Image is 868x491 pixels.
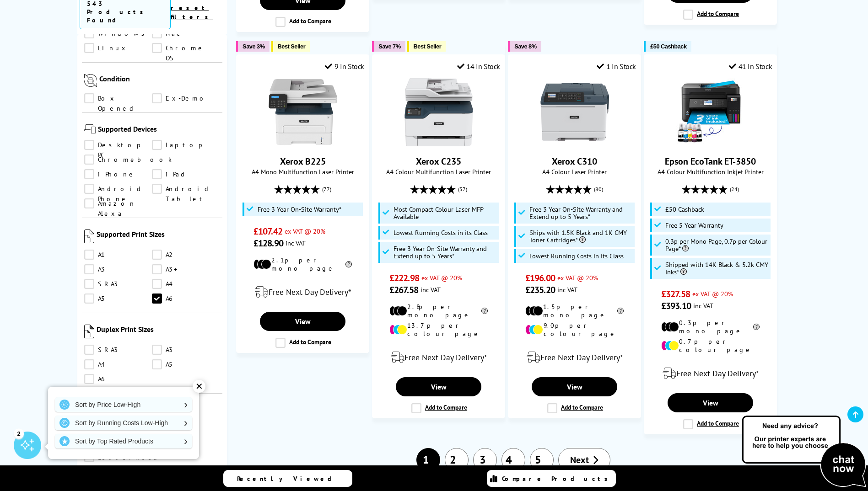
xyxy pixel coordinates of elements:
[407,41,446,52] button: Best Seller
[253,237,283,249] span: £128.90
[552,155,597,167] a: Xerox C310
[411,403,467,413] label: Add to Compare
[547,403,603,413] label: Add to Compare
[514,43,536,50] span: Save 8%
[513,167,636,176] span: A4 Colour Laser Printer
[84,374,152,384] a: A6
[730,181,739,198] span: (24)
[84,325,95,338] img: Duplex Print Sizes
[152,43,220,53] a: Chrome OS
[729,62,772,71] div: 41 In Stock
[668,393,753,412] a: View
[269,78,337,146] img: Xerox B225
[597,62,636,71] div: 1 In Stock
[525,321,624,338] li: 9.0p per colour page
[372,41,405,52] button: Save 7%
[171,4,213,21] a: reset filters
[421,285,441,294] span: inc VAT
[84,264,152,274] a: A3
[404,139,473,148] a: Xerox C235
[693,301,713,310] span: inc VAT
[241,167,364,176] span: A4 Mono Multifunction Laser Printer
[389,284,418,296] span: £267.58
[661,288,690,300] span: £327.58
[152,93,220,103] a: Ex-Demo
[487,470,616,487] a: Compare Products
[661,319,760,335] li: 0.3p per mono page
[152,140,220,150] a: Laptop
[665,238,769,252] span: 0.3p per Mono Page, 0.7p per Colour Page*
[529,206,633,220] span: Free 3 Year On-Site Warranty and Extend up to 5 Years*
[683,10,739,20] label: Add to Compare
[665,206,704,213] span: £50 Cashback
[286,239,306,247] span: inc VAT
[394,206,497,220] span: Most Compact Colour Laser MFP Available
[55,397,192,412] a: Sort by Price Low-High
[97,229,220,245] span: Supported Print Sizes
[473,448,497,472] a: 3
[14,428,24,438] div: 2
[280,155,326,167] a: Xerox B225
[260,312,345,331] a: View
[237,475,341,483] span: Recently Viewed
[414,43,442,50] span: Best Seller
[513,345,636,370] div: modal_delivery
[84,169,152,179] a: iPhone
[389,272,419,284] span: £222.98
[508,41,541,52] button: Save 8%
[396,377,481,396] a: View
[445,448,469,472] a: 2
[501,448,525,472] a: 4
[377,345,500,370] div: modal_delivery
[84,250,152,260] a: A1
[404,78,473,146] img: Xerox C235
[377,167,500,176] span: A4 Colour Multifunction Laser Printer
[394,229,488,236] span: Lowest Running Costs in its Class
[223,470,352,487] a: Recently Viewed
[649,361,772,386] div: modal_delivery
[457,62,500,71] div: 14 In Stock
[649,167,772,176] span: A4 Colour Multifunction Inkjet Printer
[540,139,609,148] a: Xerox C310
[421,273,462,282] span: ex VAT @ 20%
[243,43,264,50] span: Save 3%
[258,206,341,213] span: Free 3 Year On-Site Warranty*
[529,229,633,244] span: Ships with 1.5K Black and 1K CMY Toner Cartridges*
[253,225,282,237] span: £107.42
[502,475,613,483] span: Compare Products
[99,74,221,89] span: Condition
[269,139,337,148] a: Xerox B225
[152,169,220,179] a: iPad
[97,325,220,340] span: Duplex Print Sizes
[285,227,325,235] span: ex VAT @ 20%
[458,181,467,198] span: (57)
[325,62,364,71] div: 9 In Stock
[152,28,220,38] a: Mac
[84,93,152,103] a: Box Opened
[84,155,172,165] a: Chromebook
[389,321,488,338] li: 13.7p per colour page
[84,198,152,208] a: Amazon Alexa
[193,380,205,393] div: ✕
[532,377,617,396] a: View
[676,139,745,148] a: Epson EcoTank ET-3850
[740,414,868,489] img: Open Live Chat window
[84,279,152,289] a: SRA3
[650,43,686,50] span: £50 Cashback
[644,41,691,52] button: £50 Cashback
[152,359,220,369] a: A5
[98,124,221,135] span: Supported Devices
[540,78,609,146] img: Xerox C310
[665,222,723,229] span: Free 5 Year Warranty
[253,256,352,272] li: 2.1p per mono page
[84,28,152,38] a: Windows
[394,245,497,260] span: Free 3 Year On-Site Warranty and Extend up to 5 Years*
[275,338,331,348] label: Add to Compare
[529,252,624,260] span: Lowest Running Costs in its Class
[278,43,306,50] span: Best Seller
[84,345,152,355] a: SRA3
[55,416,192,430] a: Sort by Running Costs Low-High
[570,454,589,466] span: Next
[557,273,598,282] span: ex VAT @ 20%
[416,155,461,167] a: Xerox C235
